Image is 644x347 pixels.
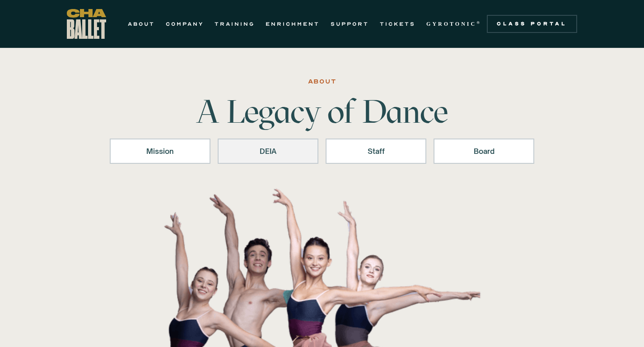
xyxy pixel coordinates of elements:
a: TICKETS [380,19,415,29]
div: Staff [337,146,415,157]
sup: ® [476,20,481,25]
a: ENRICHMENT [266,19,320,29]
h1: A Legacy of Dance [181,95,463,128]
div: Board [445,146,523,157]
a: SUPPORT [331,19,369,29]
a: Mission [110,139,210,164]
a: DEIA [218,139,318,164]
div: Mission [121,146,199,157]
a: ABOUT [128,19,155,29]
a: Staff [326,139,426,164]
a: COMPANY [166,19,204,29]
strong: GYROTONIC [426,21,476,27]
a: home [67,9,106,39]
div: Class Portal [492,20,572,28]
a: Board [434,139,534,164]
a: Class Portal [487,15,577,33]
div: DEIA [229,146,307,157]
div: ABOUT [308,76,336,87]
a: GYROTONIC® [426,19,481,29]
a: TRAINING [215,19,255,29]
